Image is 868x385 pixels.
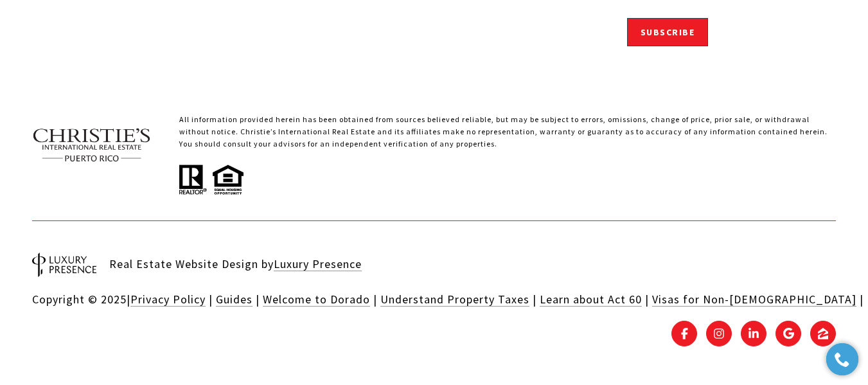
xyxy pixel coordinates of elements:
a: FACEBOOK - open in a new tab [671,321,697,346]
span: | [860,292,864,307]
img: Real Estate Website Design by [32,253,96,277]
button: Subscribe [627,18,709,46]
div: Real Estate Website Design by [109,250,362,279]
a: Visas for Non-US Citizens - open in a new tab [652,292,856,307]
img: Christie's International Real Estate text transparent background [32,113,152,177]
span: | [256,292,260,307]
a: Understand Property Taxes - open in a new tab [380,292,529,307]
img: All information provided herein has been obtained from sources believed reliable, but may be subj... [179,162,244,195]
span: Copyright © [32,292,98,307]
a: LINKEDIN - open in a new tab [741,321,766,346]
span: | [645,292,649,307]
a: Guides [216,292,252,307]
a: Learn about Act 60 - open in a new tab [540,292,642,307]
span: | [373,292,377,307]
span: | [533,292,536,307]
a: Privacy Policy [130,292,206,307]
a: ZILLOW - open in a new tab [810,321,836,346]
a: Luxury Presence - open in a new tab [274,256,362,271]
a: Welcome to Dorado - open in a new tab [263,292,370,307]
span: 2025 [101,292,127,307]
p: All information provided herein has been obtained from sources believed reliable, but may be subj... [179,113,836,163]
a: GOOGLE - open in a new tab [775,321,801,346]
a: INSTAGRAM - open in a new tab [706,321,732,346]
span: Subscribe [641,26,695,38]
